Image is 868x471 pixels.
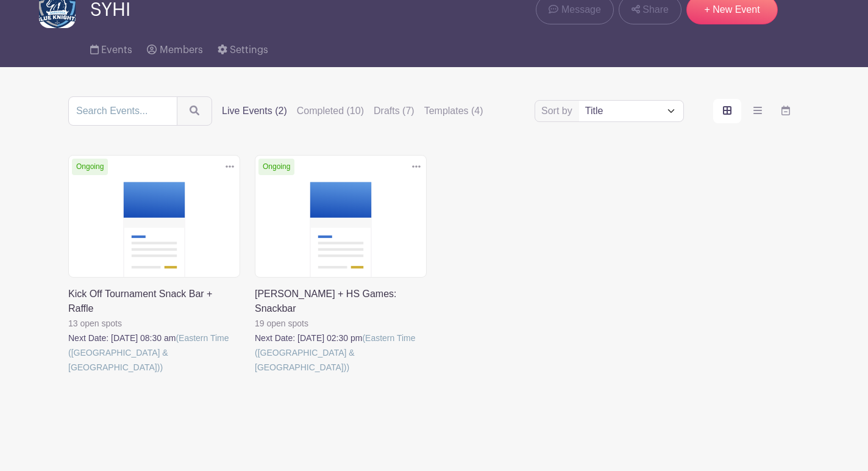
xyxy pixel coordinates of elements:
[424,104,483,118] label: Templates (4)
[713,99,800,123] div: order and view
[160,45,203,55] span: Members
[68,96,177,126] input: Search Events...
[147,28,202,67] a: Members
[297,104,364,118] label: Completed (10)
[561,2,601,17] span: Message
[222,104,483,118] div: filters
[218,28,268,67] a: Settings
[642,2,669,17] span: Share
[541,104,576,118] label: Sort by
[374,104,414,118] label: Drafts (7)
[230,45,268,55] span: Settings
[222,104,287,118] label: Live Events (2)
[90,28,132,67] a: Events
[101,45,132,55] span: Events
